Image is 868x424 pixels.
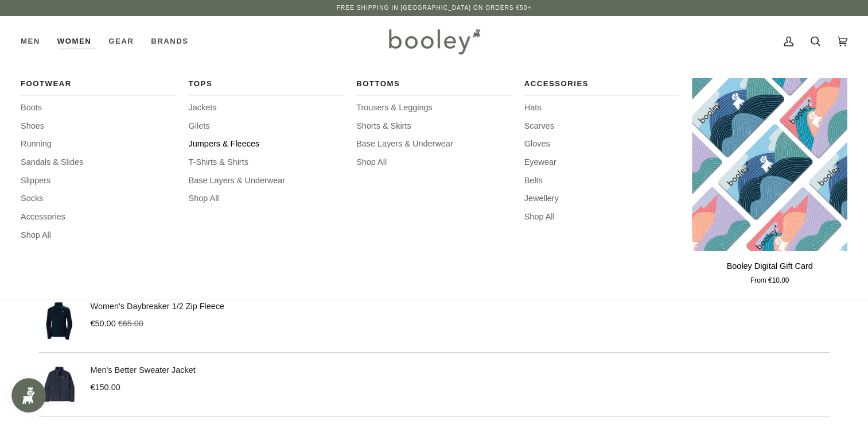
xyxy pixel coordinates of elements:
[21,211,176,223] a: Accessories
[356,78,512,90] span: Bottoms
[524,120,680,133] a: Scarves
[356,138,512,151] a: Base Layers & Underwear
[524,78,680,90] span: Accessories
[524,211,680,223] a: Shop All
[21,78,176,96] a: Footwear
[384,25,484,58] img: Booley
[189,175,344,187] a: Base Layers & Underwear
[21,175,176,187] a: Slippers
[91,365,196,375] a: Men's Better Sweater Jacket
[524,175,680,187] a: Belts
[49,16,100,67] a: Women
[151,36,188,47] span: Brands
[91,319,116,328] span: €50.00
[524,192,680,205] a: Jewellery
[189,120,344,133] a: Gilets
[750,276,789,286] span: From €10.00
[356,102,512,114] a: Trousers & Leggings
[21,120,176,133] a: Shoes
[189,138,344,151] a: Jumpers & Fleeces
[57,36,91,47] span: Women
[189,156,344,169] a: T-Shirts & Shirts
[692,78,847,251] product-grid-item-variant: €10.00
[108,36,134,47] span: Gear
[692,78,847,286] product-grid-item: Booley Digital Gift Card
[524,156,680,169] a: Eyewear
[21,229,176,242] a: Shop All
[21,78,176,90] span: Footwear
[118,319,143,328] span: €65.00
[692,256,847,286] a: Booley Digital Gift Card
[727,260,813,273] p: Booley Digital Gift Card
[142,16,197,67] a: Brands
[524,138,680,151] a: Gloves
[100,16,142,67] a: Gear
[21,36,40,47] span: Men
[11,378,46,413] iframe: Button to open loyalty program pop-up
[189,192,344,205] a: Shop All
[356,120,512,133] a: Shorts & Skirts
[356,156,512,169] a: Shop All
[21,138,176,151] a: Running
[21,16,49,67] a: Men
[91,383,120,392] span: €150.00
[21,156,176,169] a: Sandals & Slides
[39,364,79,404] img: Patagonia Men's Better Sweater Jacket New Navy - Booley Galway
[524,78,680,96] a: Accessories
[189,102,344,114] a: Jackets
[49,16,100,67] div: Women Footwear Boots Shoes Running Sandals & Slides Slippers Socks Accessories Shop All Tops Jack...
[91,302,225,311] a: Women's Daybreaker 1/2 Zip Fleece
[524,102,680,114] a: Hats
[39,300,79,341] img: Helly Hansen Women's Daybreaker 1/2 Zip Fleece Navy - Booley Galway
[337,3,531,13] p: Free Shipping in [GEOGRAPHIC_DATA] on Orders €50+
[21,192,176,205] a: Socks
[189,78,344,90] span: Tops
[21,102,176,114] a: Boots
[189,78,344,96] a: Tops
[356,78,512,96] a: Bottoms
[692,78,847,251] a: Booley Digital Gift Card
